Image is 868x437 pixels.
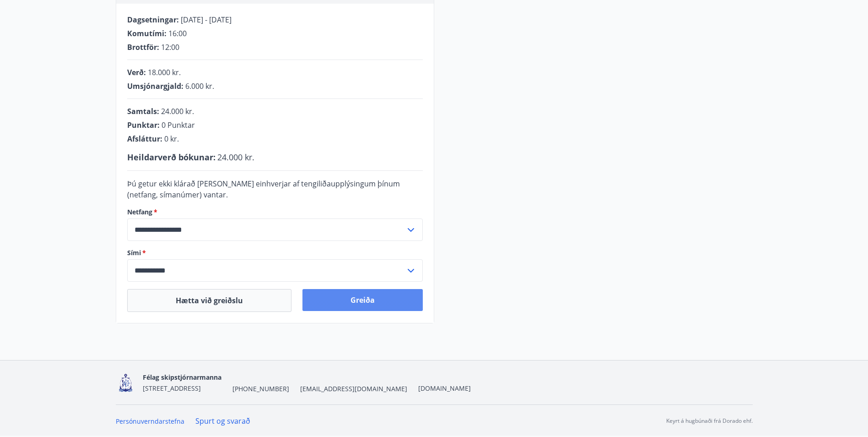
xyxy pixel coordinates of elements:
p: Keyrt á hugbúnaði frá Dorado ehf. [666,417,753,425]
span: 0 kr. [164,134,179,144]
span: 24.000 kr. [217,152,254,163]
span: 6.000 kr. [185,81,214,91]
label: Sími [127,248,423,257]
span: 16:00 [168,28,187,38]
span: Dagsetningar : [127,15,179,25]
span: Umsjónargjald : [127,81,183,91]
span: 12:00 [161,42,179,52]
a: Persónuverndarstefna [116,417,184,426]
span: Félag skipstjórnarmanna [143,373,221,382]
span: 0 Punktar [162,120,195,130]
span: Þú getur ekki klárað [PERSON_NAME] einhverjar af tengiliðaupplýsingum þínum (netfang, símanúmer) ... [127,179,400,200]
label: Netfang [127,208,423,217]
span: Punktar : [127,120,160,130]
span: [STREET_ADDRESS] [143,384,201,393]
button: Greiða [302,289,423,311]
span: [PHONE_NUMBER] [232,384,289,393]
span: Samtals : [127,106,159,116]
span: Brottför : [127,42,159,52]
a: Spurt og svarað [195,416,250,426]
a: [DOMAIN_NAME] [418,384,471,393]
button: Hætta við greiðslu [127,289,291,312]
span: 24.000 kr. [161,106,194,116]
span: Afsláttur : [127,134,162,144]
img: 4fX9JWmG4twATeQ1ej6n556Sc8UHidsvxQtc86h8.png [116,373,135,393]
span: [EMAIL_ADDRESS][DOMAIN_NAME] [300,384,407,393]
span: Heildarverð bókunar : [127,152,216,163]
span: 18.000 kr. [148,67,181,77]
span: Komutími : [127,28,167,38]
span: Verð : [127,67,146,77]
span: [DATE] - [DATE] [181,15,232,25]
